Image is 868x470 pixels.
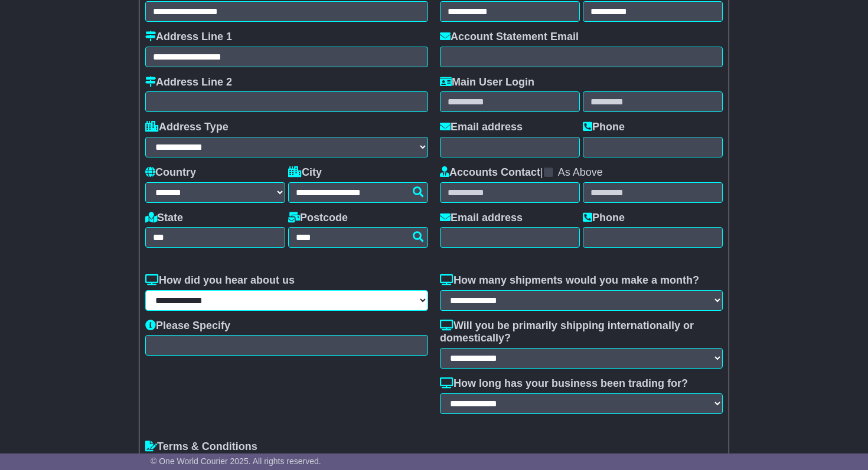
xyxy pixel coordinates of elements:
[145,441,257,453] label: Terms & Conditions
[288,166,322,179] label: City
[440,320,723,345] label: Will you be primarily shipping internationally or domestically?
[145,31,232,44] label: Address Line 1
[440,212,523,225] label: Email address
[151,456,321,466] span: © One World Courier 2025. All rights reserved.
[145,121,229,134] label: Address Type
[145,76,232,89] label: Address Line 2
[440,121,523,134] label: Email address
[440,377,688,390] label: How long has your business been trading for?
[440,166,540,179] label: Accounts Contact
[583,121,625,134] label: Phone
[145,212,183,225] label: State
[145,166,196,179] label: Country
[440,31,579,44] label: Account Statement Email
[558,166,603,179] label: As Above
[288,212,348,225] label: Postcode
[440,166,723,182] div: |
[440,274,699,287] label: How many shipments would you make a month?
[145,274,295,287] label: How did you hear about us
[145,320,230,333] label: Please Specify
[583,212,625,225] label: Phone
[440,76,534,89] label: Main User Login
